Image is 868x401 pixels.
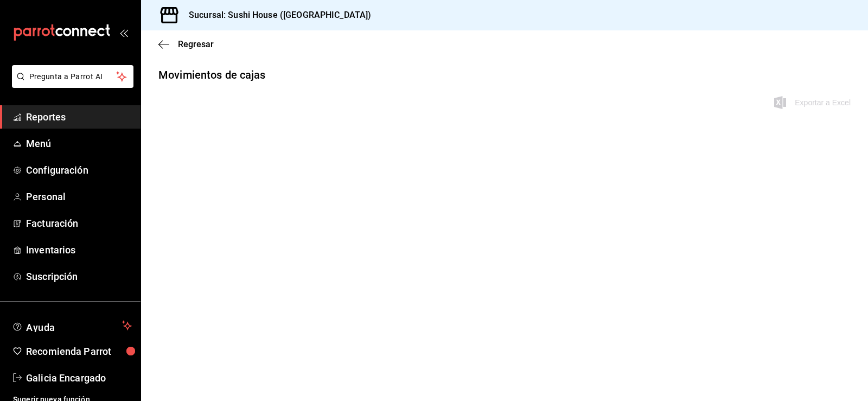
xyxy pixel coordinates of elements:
button: Pregunta a Parrot AI [12,65,133,88]
button: open_drawer_menu [119,28,128,37]
span: Reportes [26,110,132,124]
span: Pregunta a Parrot AI [29,71,117,82]
span: Galicia Encargado [26,371,132,385]
span: Ayuda [26,319,118,332]
span: Inventarios [26,243,132,257]
span: Facturación [26,216,132,231]
span: Regresar [178,39,214,49]
span: Personal [26,189,132,204]
a: Pregunta a Parrot AI [8,79,133,90]
button: Regresar [158,39,214,49]
span: Suscripción [26,269,132,284]
h3: Sucursal: Sushi House ([GEOGRAPHIC_DATA]) [180,9,371,22]
span: Recomienda Parrot [26,344,132,359]
div: Movimientos de cajas [158,67,266,83]
span: Configuración [26,163,132,177]
span: Menú [26,136,132,151]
